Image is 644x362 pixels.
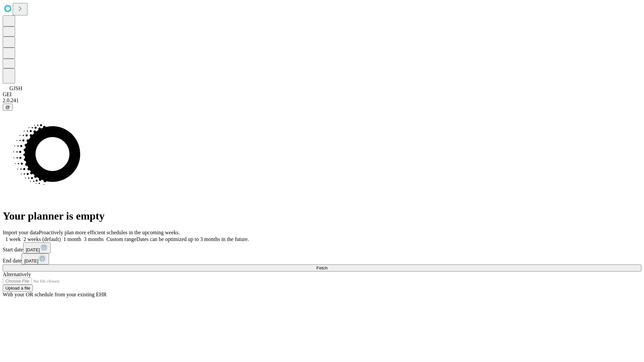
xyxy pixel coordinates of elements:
h1: Your planner is empty [3,210,641,222]
button: [DATE] [21,253,49,264]
span: With your OR schedule from your existing EHR [3,292,107,297]
button: Upload a file [3,285,33,292]
div: GEI [3,92,641,98]
span: Alternatively [3,271,31,277]
span: Custom range [106,236,136,242]
div: Start date [3,242,641,253]
span: [DATE] [24,258,38,263]
span: 2 weeks (default) [23,236,61,242]
div: End date [3,253,641,264]
span: @ [5,105,10,110]
span: 1 week [5,236,21,242]
button: [DATE] [23,242,51,253]
span: 3 months [84,236,104,242]
span: Fetch [316,265,327,270]
div: 2.0.241 [3,98,641,104]
span: GJSH [9,85,22,91]
span: Import your data [3,230,39,235]
span: Dates can be optimized up to 3 months in the future. [137,236,249,242]
button: @ [3,104,13,111]
span: Proactively plan more efficient schedules in the upcoming weeks. [39,230,180,235]
span: 1 month [63,236,81,242]
span: [DATE] [26,247,40,252]
button: Fetch [3,264,641,271]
